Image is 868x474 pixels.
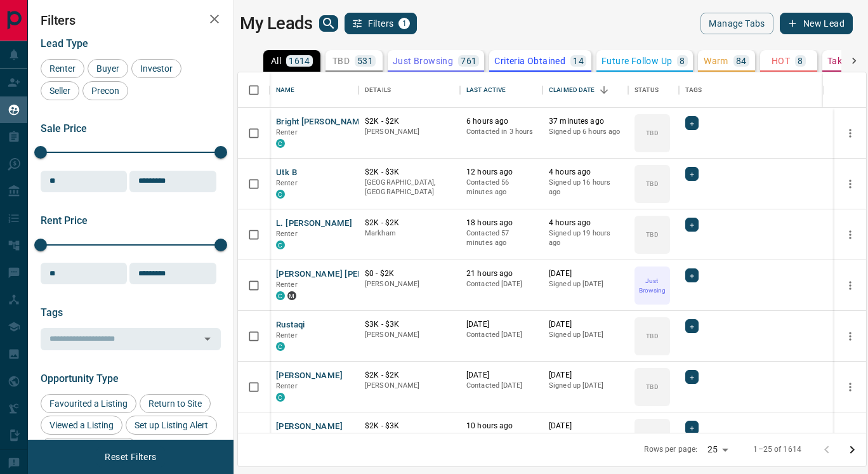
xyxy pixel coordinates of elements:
button: Open [199,330,216,348]
p: TBD [646,230,658,239]
button: Reset Filters [96,446,164,468]
span: + [690,168,694,180]
span: + [690,218,694,231]
p: 8 [680,56,685,65]
div: Set up Listing Alert [126,416,217,435]
button: New Lead [780,13,853,34]
p: [PERSON_NAME] [365,279,454,289]
p: Signed up 19 hours ago [549,228,622,248]
button: more [841,378,860,397]
div: condos.ca [276,393,285,402]
div: Details [358,72,460,108]
p: $2K - $2K [365,218,454,228]
span: Buyer [92,63,124,74]
button: [PERSON_NAME] [276,370,343,382]
button: search button [319,15,338,32]
p: Rows per page: [644,444,697,455]
div: Claimed Date [542,72,628,108]
button: Sort [595,81,613,99]
p: 1614 [289,56,310,65]
div: Details [365,72,391,108]
p: [DATE] [549,370,622,381]
p: [DATE] [466,370,536,381]
div: Claimed Date [549,72,595,108]
p: Contacted in 3 hours [466,127,536,137]
div: + [685,268,699,282]
button: more [841,124,860,143]
p: TBD [646,331,658,341]
div: Tags [685,72,702,108]
div: condos.ca [276,190,285,199]
p: [DATE] [549,319,622,330]
button: Utk B [276,167,297,179]
div: + [685,319,699,333]
p: [PERSON_NAME] [365,127,454,137]
p: 4 hours ago [549,167,622,178]
button: [PERSON_NAME] [PERSON_NAME] [276,268,411,280]
p: [GEOGRAPHIC_DATA], [GEOGRAPHIC_DATA] [365,178,454,197]
p: Contacted [DATE] [466,431,536,442]
p: Contacted [DATE] [466,381,536,391]
span: Opportunity Type [41,372,119,385]
p: 37 minutes ago [549,116,622,127]
span: Lead Type [41,37,88,49]
p: Signed up [DATE] [549,279,622,289]
div: Buyer [88,59,128,78]
span: Renter [276,128,298,136]
p: [DATE] [549,421,622,431]
div: + [685,218,699,232]
button: Rustaqi [276,319,305,331]
div: condos.ca [276,240,285,249]
p: 18 hours ago [466,218,536,228]
p: Criteria Obtained [494,56,565,65]
div: + [685,167,699,181]
button: more [841,225,860,244]
span: Tags [41,306,63,319]
button: Bright [PERSON_NAME] [276,116,368,128]
p: 4 hours ago [549,218,622,228]
p: TBD [646,128,658,138]
p: Contacted 57 minutes ago [466,228,536,248]
button: [PERSON_NAME] [276,421,343,433]
p: Future Follow Up [602,56,672,65]
div: Seller [41,81,79,100]
div: Precon [82,81,128,100]
p: [PERSON_NAME] [365,330,454,340]
div: Favourited a Listing [41,394,136,413]
button: more [841,428,860,447]
span: Return to Site [144,398,206,409]
h1: My Leads [240,13,313,34]
div: Last Active [460,72,542,108]
div: + [685,421,699,435]
p: $0 - $2K [365,268,454,279]
span: Renter [276,230,298,238]
p: TBD [646,382,658,392]
p: 10 hours ago [466,421,536,431]
p: 6 hours ago [466,116,536,127]
span: Viewed a Listing [45,420,118,430]
button: L. [PERSON_NAME] [276,218,352,230]
p: Signed up 16 hours ago [549,178,622,197]
div: condos.ca [276,342,285,351]
p: [PERSON_NAME] [365,431,454,442]
p: Just Browsing [393,56,453,65]
p: 12 hours ago [466,167,536,178]
p: Signed up [DATE] [549,381,622,391]
h2: Filters [41,13,221,28]
div: Last Active [466,72,506,108]
p: Just Browsing [636,276,669,295]
p: $3K - $3K [365,319,454,330]
p: 84 [736,56,747,65]
p: Contacted [DATE] [466,279,536,289]
span: Renter [276,382,298,390]
div: Status [628,72,679,108]
p: $2K - $2K [365,370,454,381]
span: Investor [136,63,177,74]
p: Warm [704,56,728,65]
button: more [841,174,860,194]
p: Signed up [DATE] [549,431,622,442]
div: Investor [131,59,181,78]
button: Filters1 [345,13,418,34]
p: 1–25 of 1614 [753,444,801,455]
p: Contacted 56 minutes ago [466,178,536,197]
